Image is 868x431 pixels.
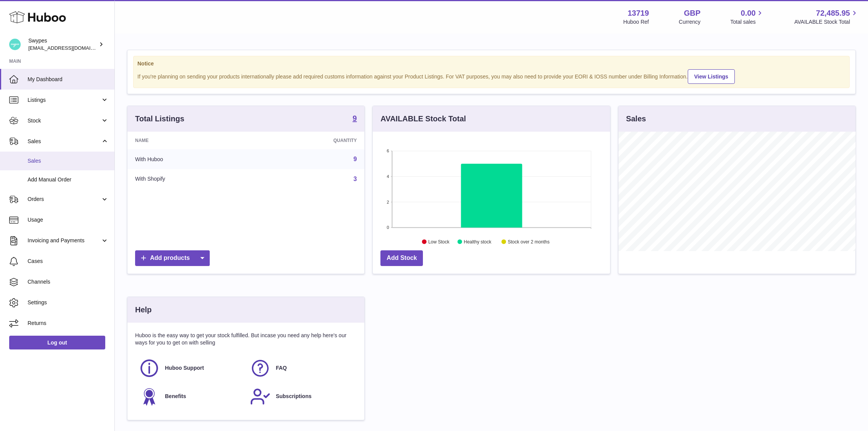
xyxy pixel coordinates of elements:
[387,225,389,230] text: 0
[741,8,756,18] span: 0.00
[135,114,184,124] h3: Total Listings
[250,358,353,379] a: FAQ
[28,45,113,51] span: [EMAIL_ADDRESS][DOMAIN_NAME]
[508,239,550,245] text: Stock over 2 months
[387,149,389,153] text: 6
[135,305,152,315] h3: Help
[28,299,109,306] span: Settings
[135,332,357,346] p: Huboo is the easy way to get your stock fulfilled. But incase you need any help here's our ways f...
[28,258,109,265] span: Cases
[127,132,255,149] th: Name
[9,336,105,349] a: Log out
[137,60,845,67] strong: Notice
[276,364,287,372] span: FAQ
[250,386,353,407] a: Subscriptions
[353,156,357,162] a: 9
[387,174,389,179] text: 4
[127,149,255,169] td: With Huboo
[135,250,210,266] a: Add products
[684,8,700,18] strong: GBP
[28,117,101,124] span: Stock
[380,114,466,124] h3: AVAILABLE Stock Total
[165,364,204,372] span: Huboo Support
[139,386,242,407] a: Benefits
[28,157,109,165] span: Sales
[688,69,735,84] a: View Listings
[353,176,357,182] a: 3
[428,239,450,245] text: Low Stock
[165,393,186,400] span: Benefits
[730,8,764,26] a: 0.00 Total sales
[623,18,649,26] div: Huboo Ref
[794,8,859,26] a: 72,485.95 AVAILABLE Stock Total
[730,18,764,26] span: Total sales
[139,358,242,379] a: Huboo Support
[387,200,389,204] text: 2
[679,18,701,26] div: Currency
[9,39,21,50] img: hello@swypes.co.uk
[276,393,312,400] span: Subscriptions
[255,132,364,149] th: Quantity
[28,76,109,83] span: My Dashboard
[28,237,101,244] span: Invoicing and Payments
[28,96,101,104] span: Listings
[352,114,357,124] a: 9
[127,169,255,189] td: With Shopify
[380,250,423,266] a: Add Stock
[28,278,109,286] span: Channels
[794,18,859,26] span: AVAILABLE Stock Total
[28,216,109,224] span: Usage
[816,8,850,18] span: 72,485.95
[352,114,357,122] strong: 9
[626,114,646,124] h3: Sales
[137,68,845,84] div: If you're planning on sending your products internationally please add required customs informati...
[28,176,109,183] span: Add Manual Order
[28,37,97,52] div: Swypes
[464,239,492,245] text: Healthy stock
[28,196,101,203] span: Orders
[28,138,101,145] span: Sales
[28,320,109,327] span: Returns
[628,8,649,18] strong: 13719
